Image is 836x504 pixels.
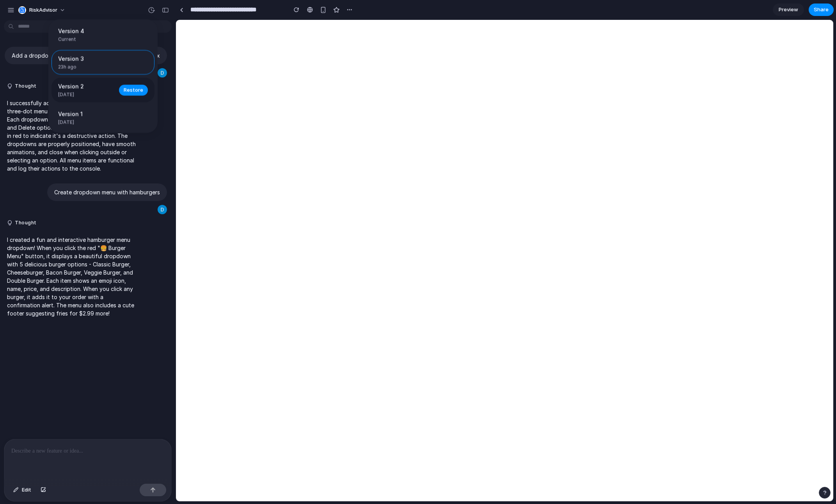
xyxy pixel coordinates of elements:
span: 23h ago [58,63,114,70]
span: Restore [124,86,143,94]
span: Version 2 [58,82,114,90]
div: Version 1 - 9/26/2025, 9:50:33 AM [51,106,154,130]
div: Version 2 - 9/26/2025, 9:52:32 AM [51,78,154,102]
div: Version 3 - 9/30/2025, 3:55:52 PM [51,50,154,75]
span: Version 1 [58,110,114,118]
span: Version 4 [58,27,143,35]
div: Version 4 - 9/30/2025, 3:57:45 PM [51,23,154,47]
button: Restore [119,85,148,95]
span: [DATE] [58,119,114,126]
span: Current [58,36,143,43]
span: Version 3 [58,55,114,63]
span: [DATE] [58,91,114,98]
